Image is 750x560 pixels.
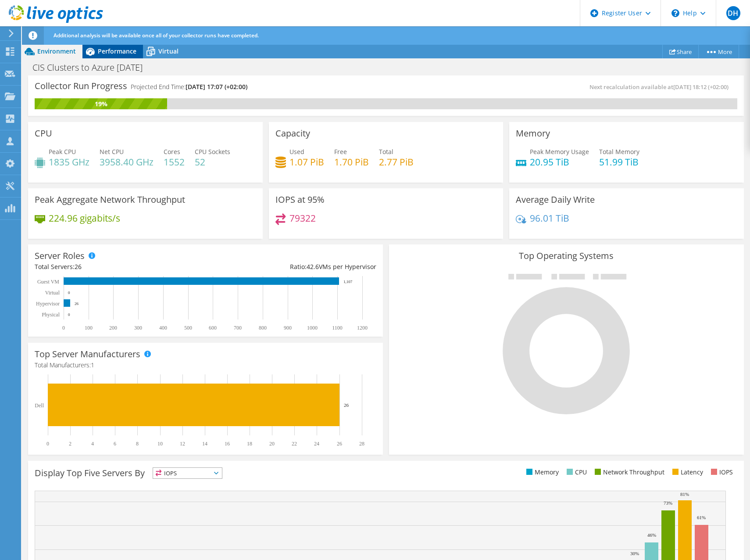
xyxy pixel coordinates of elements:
[157,441,163,447] text: 10
[49,147,76,156] span: Peak CPU
[35,195,185,205] h3: Peak Aggregate Network Throughput
[62,325,65,331] text: 0
[131,82,247,92] h4: Projected End Time:
[275,129,310,138] h3: Capacity
[589,83,733,91] span: Next recalculation available at
[379,157,414,167] h4: 2.77 PiB
[35,402,44,409] text: Dell
[396,251,737,261] h3: Top Operating Systems
[516,195,595,205] h3: Average Daily Write
[530,157,589,167] h4: 20.95 TiB
[673,83,729,91] span: [DATE] 18:12 (+02:00)
[37,47,76,55] span: Environment
[593,467,664,477] li: Network Throughput
[289,213,316,223] h4: 79322
[599,157,639,167] h4: 51.99 TiB
[29,63,156,72] h1: CIS Clusters to Azure [DATE]
[98,47,136,55] span: Performance
[530,213,569,223] h4: 96.01 TiB
[709,467,733,477] li: IOPS
[134,325,142,331] text: 300
[136,441,139,447] text: 8
[37,279,59,285] text: Guest VM
[75,302,79,306] text: 26
[247,441,252,447] text: 18
[49,213,120,223] h4: 224.96 gigabits/s
[530,147,589,156] span: Peak Memory Usage
[379,147,393,156] span: Total
[35,360,376,370] h4: Total Manufacturers:
[726,6,740,20] span: DH
[75,262,82,271] span: 26
[234,325,242,331] text: 700
[164,147,180,156] span: Cores
[114,441,116,447] text: 6
[630,551,639,556] text: 30%
[205,262,376,272] div: Ratio: VMs per Hypervisor
[289,157,324,167] h4: 1.07 PiB
[334,147,347,156] span: Free
[524,467,559,477] li: Memory
[91,441,94,447] text: 4
[698,45,739,58] a: More
[516,129,550,138] h3: Memory
[35,99,167,109] div: 19%
[647,532,656,538] text: 46%
[269,441,275,447] text: 20
[45,290,60,296] text: Virtual
[664,500,672,506] text: 73%
[42,312,60,318] text: Physical
[209,325,217,331] text: 600
[195,157,230,167] h4: 52
[334,157,369,167] h4: 1.70 PiB
[180,441,185,447] text: 12
[307,262,319,271] span: 42.6
[54,32,259,39] span: Additional analysis will be available once all of your collector runs have completed.
[670,467,703,477] li: Latency
[49,157,89,167] h4: 1835 GHz
[202,441,207,447] text: 14
[332,325,343,331] text: 1100
[225,441,230,447] text: 16
[259,325,267,331] text: 800
[35,129,52,138] h3: CPU
[284,325,292,331] text: 900
[36,301,60,307] text: Hypervisor
[307,325,318,331] text: 1000
[314,441,319,447] text: 24
[35,262,205,272] div: Total Servers:
[158,47,179,55] span: Virtual
[680,492,689,497] text: 81%
[357,325,368,331] text: 1200
[292,441,297,447] text: 22
[100,157,154,167] h4: 3958.40 GHz
[662,45,699,58] a: Share
[697,515,706,520] text: 61%
[153,468,222,478] span: IOPS
[35,349,140,359] h3: Top Server Manufacturers
[100,147,124,156] span: Net CPU
[164,157,185,167] h4: 1552
[343,280,353,284] text: 1,107
[35,251,85,261] h3: Server Roles
[68,312,70,317] text: 0
[564,467,587,477] li: CPU
[109,325,117,331] text: 200
[186,83,247,91] span: [DATE] 17:07 (+02:00)
[159,325,167,331] text: 400
[195,147,230,156] span: CPU Sockets
[68,291,70,295] text: 0
[275,195,325,205] h3: IOPS at 95%
[184,325,192,331] text: 500
[359,441,364,447] text: 28
[599,147,639,156] span: Total Memory
[85,325,93,331] text: 100
[69,441,71,447] text: 2
[344,402,349,408] text: 26
[91,361,94,369] span: 1
[46,441,49,447] text: 0
[671,9,679,17] svg: \n
[337,441,342,447] text: 26
[289,147,304,156] span: Used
